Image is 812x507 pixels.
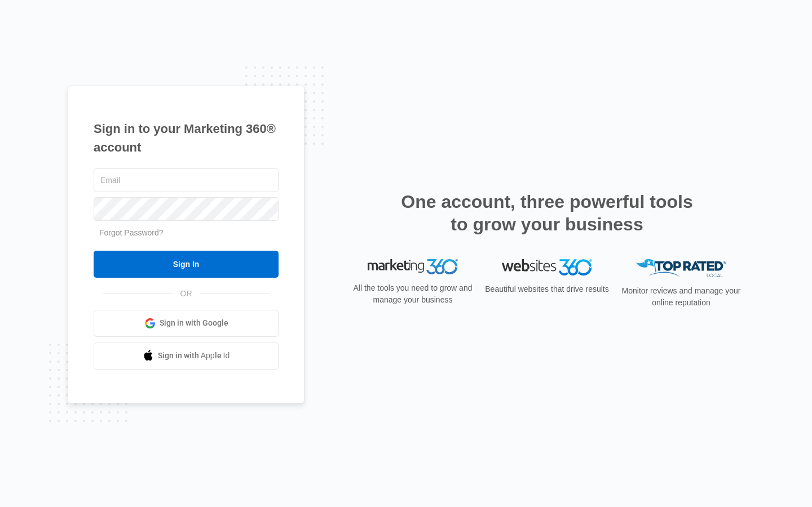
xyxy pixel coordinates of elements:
[94,310,279,337] a: Sign in with Google
[502,259,592,275] img: Websites 360
[99,228,164,237] a: Forgot Password?
[94,251,279,278] input: Sign In
[618,285,744,309] p: Monitor reviews and manage your online reputation
[94,168,279,192] input: Email
[350,282,476,306] p: All the tools you need to grow and manage your business
[484,283,610,295] p: Beautiful websites that drive results
[158,350,230,362] span: Sign in with Apple Id
[94,119,279,157] h1: Sign in to your Marketing 360® account
[94,343,279,370] a: Sign in with Apple Id
[368,259,458,275] img: Marketing 360
[636,259,726,278] img: Top Rated Local
[160,317,228,329] span: Sign in with Google
[398,190,696,235] h2: One account, three powerful tools to grow your business
[173,288,200,300] span: OR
